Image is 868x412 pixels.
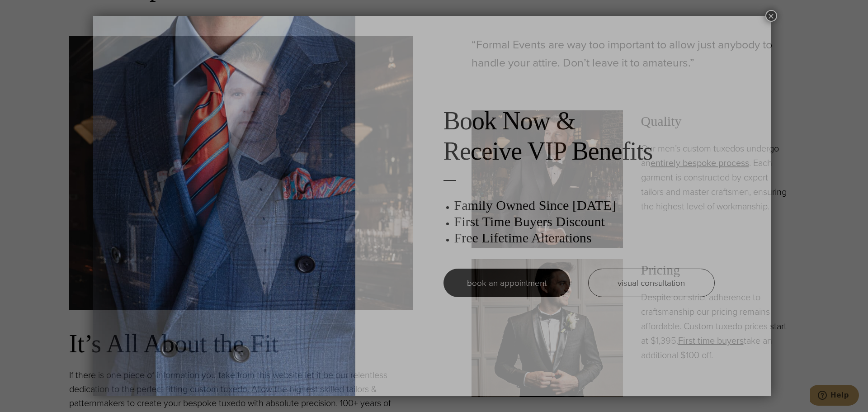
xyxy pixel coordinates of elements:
[454,213,715,230] h3: First Time Buyers Discount
[443,106,715,166] h2: Book Now & Receive VIP Benefits
[443,269,570,297] a: book an appointment
[454,230,715,246] h3: Free Lifetime Alterations
[765,10,777,22] button: Close
[20,6,39,14] span: Help
[588,269,715,297] a: visual consultation
[454,197,715,213] h3: Family Owned Since [DATE]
